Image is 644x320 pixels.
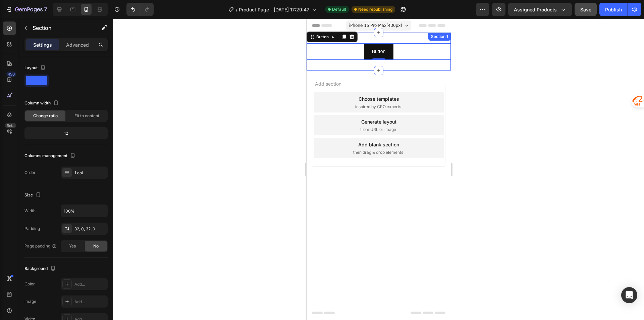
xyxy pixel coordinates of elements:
[74,113,99,119] span: Fit to content
[66,41,89,48] p: Advanced
[24,170,36,176] div: Order
[358,6,392,12] span: Need republishing
[24,63,47,73] div: Layout
[621,287,637,303] div: Open Intercom Messenger
[126,3,154,16] div: Undo/Redo
[605,6,622,13] div: Publish
[599,3,628,16] button: Publish
[33,24,88,32] p: Section
[5,123,16,128] div: Beta
[24,243,57,249] div: Page padding
[24,99,60,108] div: Column width
[74,281,106,287] div: Add...
[580,7,591,12] span: Save
[24,208,36,214] div: Width
[332,6,346,12] span: Default
[508,3,572,16] button: Assigned Products
[307,19,451,320] iframe: Design area
[3,3,50,16] button: 7
[74,299,106,305] div: Add...
[24,264,57,273] div: Background
[24,151,77,161] div: Columns management
[236,6,237,13] span: /
[6,72,16,77] div: 450
[74,170,106,176] div: 1 col
[74,226,106,232] div: 32, 0, 32, 0
[61,205,107,217] input: Auto
[575,3,597,16] button: Save
[24,226,40,232] div: Padding
[93,243,99,249] span: No
[24,281,35,287] div: Color
[24,299,36,305] div: Image
[514,6,557,13] span: Assigned Products
[69,243,76,249] span: Yes
[44,5,47,13] p: 7
[26,129,106,138] div: 12
[33,113,58,119] span: Change ratio
[33,41,52,48] p: Settings
[239,6,309,13] span: Product Page - [DATE] 17:29:47
[24,191,42,200] div: Size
